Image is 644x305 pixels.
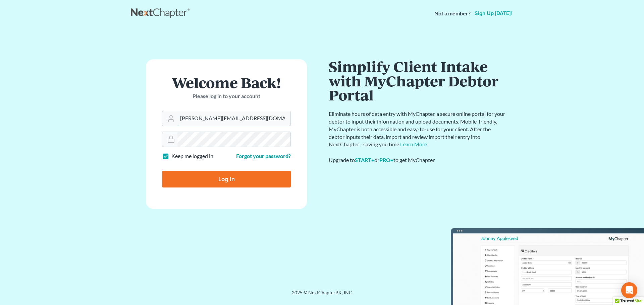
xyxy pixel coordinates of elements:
[236,153,291,159] a: Forgot your password?
[329,110,506,148] p: Eliminate hours of data entry with MyChapter, a secure online portal for your debtor to input the...
[131,289,513,301] div: 2025 © NextChapterBK, INC
[162,75,291,90] h1: Welcome Back!
[177,111,290,126] input: Email Address
[621,282,637,298] div: Open Intercom Messenger
[162,92,291,100] p: Please log in to your account
[355,157,374,163] a: START+
[400,141,427,147] a: Learn More
[434,10,471,17] strong: Not a member?
[171,152,213,160] label: Keep me logged in
[379,157,393,163] a: PRO+
[329,59,506,102] h1: Simplify Client Intake with MyChapter Debtor Portal
[162,171,291,187] input: Log In
[473,11,513,16] a: Sign up [DATE]!
[329,156,506,164] div: Upgrade to or to get MyChapter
